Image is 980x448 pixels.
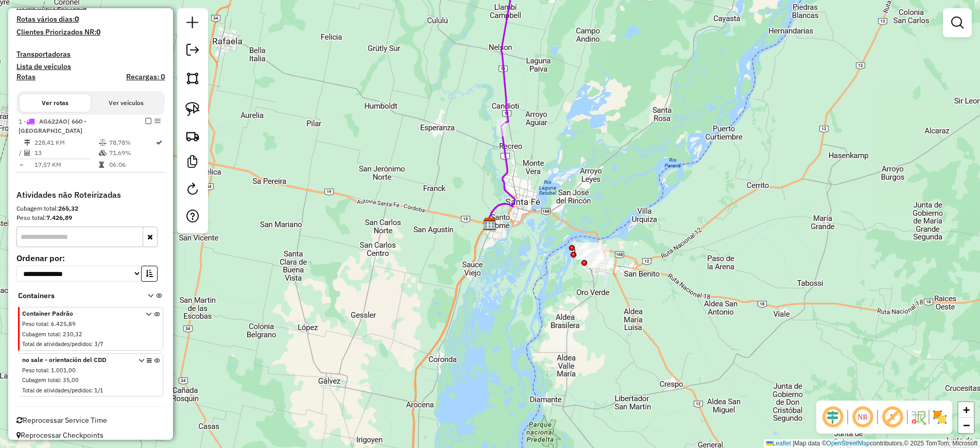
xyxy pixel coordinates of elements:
[22,331,60,338] span: Cubagem total
[958,402,974,418] a: Zoom in
[39,117,67,125] span: AG622AO
[156,140,162,146] i: Rota otimizada
[820,405,845,429] span: Ocultar deslocamento
[19,117,87,134] span: 1 -
[154,118,161,124] em: Opções
[51,320,76,328] span: 6.425,89
[94,340,104,348] span: 3/7
[22,355,133,365] span: no sale - orientación del CDD
[766,440,791,447] a: Leaflet
[947,12,968,33] a: Exibir filtros
[16,430,104,440] span: Reprocessar Checkpoints
[99,140,107,146] i: % de utilização do peso
[19,148,24,158] td: /
[145,118,151,124] em: Finalizar rota
[91,387,93,394] span: :
[827,440,870,447] a: OpenStreetMap
[880,405,905,429] span: Exibir rótulo
[22,320,48,328] span: Peso total
[182,179,203,202] a: Reroteirizar Sessão
[16,73,36,81] a: Rotas
[34,148,98,158] td: 13
[958,418,974,433] a: Zoom out
[63,331,82,338] span: 230,32
[63,376,79,384] span: 35,00
[583,248,609,258] div: Atividade não roteirizada - INC S.A.
[19,160,24,170] td: =
[58,204,78,212] strong: 265,32
[96,27,100,37] strong: 0
[24,150,30,156] i: Total de Atividades
[16,416,107,425] span: Reprocessar Service Time
[109,160,155,170] td: 06:06
[109,137,155,148] td: 78,78%
[22,340,91,348] span: Total de atividades/pedidos
[16,50,165,59] h4: Transportadoras
[963,403,970,416] span: +
[575,243,601,253] div: Atividade não roteirizada - INC S.A.
[181,125,204,147] a: Criar rota
[16,252,165,264] label: Ordenar por:
[963,419,970,432] span: −
[16,213,165,222] div: Peso total:
[588,257,613,268] div: Atividade não roteirizada - DORINKA SRL
[20,94,91,112] button: Ver rotas
[16,15,165,24] h4: Rotas vários dias:
[577,249,603,260] div: Atividade não roteirizada - INC S.A.
[24,140,30,146] i: Distância Total
[793,440,794,447] span: |
[51,367,76,374] span: 1.001,00
[16,28,165,37] h4: Clientes Priorizados NR:
[141,266,158,282] button: Ordem crescente
[182,40,203,63] a: Exportar sessão
[182,12,203,36] a: Nova sessão e pesquisa
[185,102,200,116] img: Selecionar atividades - laço
[99,150,107,156] i: % de utilização da cubagem
[185,71,200,85] img: Selecionar atividades - polígono
[850,405,875,429] span: Ocultar NR
[48,320,49,328] span: :
[75,14,79,24] strong: 0
[22,376,60,384] span: Cubagem total
[910,409,926,425] img: Fluxo de ruas
[48,367,49,374] span: :
[34,137,98,148] td: 228,41 KM
[19,117,87,134] span: | 660 - [GEOGRAPHIC_DATA]
[109,148,155,158] td: 71,69%
[16,204,165,213] div: Cubagem total:
[22,309,133,318] span: Container Padrão
[22,367,48,374] span: Peso total
[22,387,91,394] span: Total de atividades/pedidos
[91,340,93,348] span: :
[46,214,72,221] strong: 7.426,89
[99,162,104,168] i: Tempo total em rota
[34,160,98,170] td: 17,57 KM
[185,129,200,143] img: Criar rota
[94,387,104,394] span: 1/1
[932,409,948,425] img: Exibir/Ocultar setores
[182,151,203,175] a: Criar modelo
[60,376,61,384] span: :
[60,331,61,338] span: :
[18,290,134,301] span: Containers
[126,73,165,81] h4: Recargas: 0
[16,190,165,200] h4: Atividades não Roteirizadas
[16,2,165,11] h4: Rotas improdutivas:
[16,62,165,71] h4: Lista de veículos
[91,94,162,112] button: Ver veículos
[147,358,152,397] i: Opções
[764,439,980,448] div: Map data © contributors,© 2025 TomTom, Microsoft
[483,217,496,231] img: SAZ AR Santa Fe - Mino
